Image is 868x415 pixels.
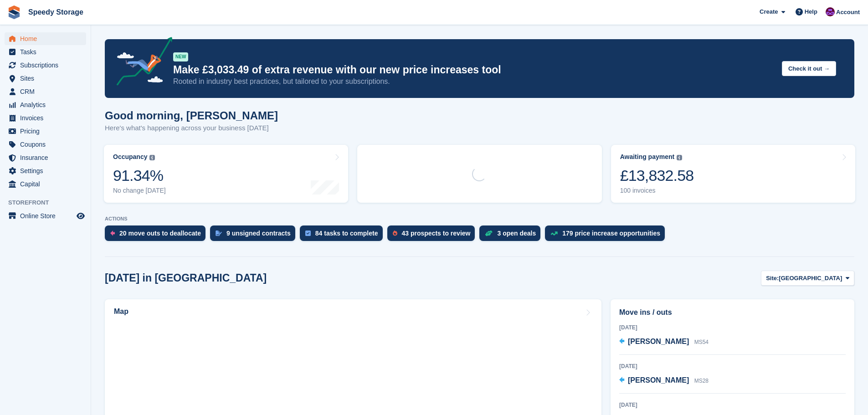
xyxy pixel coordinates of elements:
[761,271,854,286] button: Site: [GEOGRAPHIC_DATA]
[119,230,201,237] div: 20 move outs to deallocate
[109,37,173,89] img: price-adjustments-announcement-icon-8257ccfd72463d97f412b2fc003d46551f7dbcb40ab6d574587a9cd5c0d94...
[75,210,86,221] a: Preview store
[315,230,378,237] div: 84 tasks to complete
[20,151,75,164] span: Insurance
[105,109,278,122] h1: Good morning, [PERSON_NAME]
[766,274,779,283] span: Site:
[20,112,75,124] span: Invoices
[105,225,210,246] a: 20 move outs to deallocate
[8,198,91,207] span: Storefront
[105,272,267,284] h2: [DATE] in [GEOGRAPHIC_DATA]
[619,362,846,370] div: [DATE]
[20,32,75,45] span: Home
[677,155,682,160] img: icon-info-grey-7440780725fd019a000dd9b08b2336e03edf1995a4989e88bcd33f0948082b44.svg
[20,98,75,111] span: Analytics
[619,336,709,348] a: [PERSON_NAME] MS54
[619,307,846,318] h2: Move ins / outs
[5,151,86,164] a: menu
[619,323,846,332] div: [DATE]
[20,178,75,190] span: Capital
[20,164,75,177] span: Settings
[562,230,660,237] div: 179 price increase opportunities
[300,225,387,246] a: 84 tasks to complete
[5,85,86,98] a: menu
[550,231,558,236] img: price_increase_opportunities-93ffe204e8149a01c8c9dc8f82e8f89637d9d84a8eef4429ea346261dce0b2c0.svg
[226,230,291,237] div: 9 unsigned contracts
[20,125,75,138] span: Pricing
[216,231,222,236] img: contract_signature_icon-13c848040528278c33f63329250d36e43548de30e8caae1d1a13099fd9432cc5.svg
[104,145,348,203] a: Occupancy 91.34% No change [DATE]
[619,375,709,387] a: [PERSON_NAME] MS28
[20,46,75,58] span: Tasks
[173,52,188,61] div: NEW
[782,61,836,76] button: Check it out →
[149,155,155,160] img: icon-info-grey-7440780725fd019a000dd9b08b2336e03edf1995a4989e88bcd33f0948082b44.svg
[620,153,675,161] div: Awaiting payment
[5,138,86,151] a: menu
[25,5,87,20] a: Speedy Storage
[5,125,86,138] a: menu
[113,166,166,185] div: 91.34%
[611,145,855,203] a: Awaiting payment £13,832.58 100 invoices
[5,210,86,222] a: menu
[113,153,147,161] div: Occupancy
[620,166,694,185] div: £13,832.58
[694,339,709,345] span: MS54
[105,123,278,133] p: Here's what's happening across your business [DATE]
[5,98,86,111] a: menu
[485,230,493,236] img: deal-1b604bf984904fb50ccaf53a9ad4b4a5d6e5aea283cecdc64d6e3604feb123c2.svg
[694,378,709,384] span: MS28
[210,225,300,246] a: 9 unsigned contracts
[393,231,397,236] img: prospect-51fa495bee0391a8d652442698ab0144808aea92771e9ea1ae160a38d050c398.svg
[5,178,86,190] a: menu
[5,46,86,58] a: menu
[305,231,311,236] img: task-75834270c22a3079a89374b754ae025e5fb1db73e45f91037f5363f120a921f8.svg
[20,85,75,98] span: CRM
[805,7,817,16] span: Help
[113,187,166,195] div: No change [DATE]
[110,231,115,236] img: move_outs_to_deallocate_icon-f764333ba52eb49d3ac5e1228854f67142a1ed5810a6f6cc68b1a99e826820c5.svg
[105,216,854,222] p: ACTIONS
[619,401,846,409] div: [DATE]
[836,8,860,17] span: Account
[7,5,21,19] img: stora-icon-8386f47178a22dfd0bd8f6a31ec36ba5ce8667c1dd55bd0f319d3a0aa187defe.svg
[20,59,75,72] span: Subscriptions
[20,72,75,85] span: Sites
[173,77,775,87] p: Rooted in industry best practices, but tailored to your subscriptions.
[620,187,694,195] div: 100 invoices
[387,225,480,246] a: 43 prospects to review
[779,274,842,283] span: [GEOGRAPHIC_DATA]
[5,59,86,72] a: menu
[114,307,128,316] h2: Map
[5,32,86,45] a: menu
[497,230,536,237] div: 3 open deals
[5,164,86,177] a: menu
[628,376,689,384] span: [PERSON_NAME]
[5,72,86,85] a: menu
[826,7,835,16] img: Dan Jackson
[20,138,75,151] span: Coupons
[402,230,471,237] div: 43 prospects to review
[760,7,778,16] span: Create
[20,210,75,222] span: Online Store
[479,225,545,246] a: 3 open deals
[173,63,775,77] p: Make £3,033.49 of extra revenue with our new price increases tool
[628,338,689,345] span: [PERSON_NAME]
[5,112,86,124] a: menu
[545,225,669,246] a: 179 price increase opportunities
